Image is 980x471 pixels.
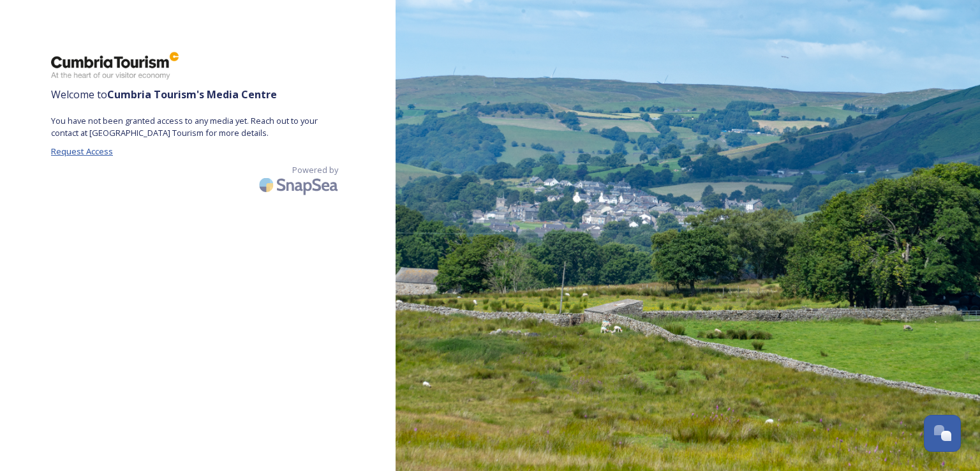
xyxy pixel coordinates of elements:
[51,87,345,102] span: Welcome to
[292,164,338,176] span: Powered by
[107,87,277,101] strong: Cumbria Tourism 's Media Centre
[51,146,113,157] span: Request Access
[51,115,345,139] span: You have not been granted access to any media yet. Reach out to your contact at [GEOGRAPHIC_DATA]...
[51,51,179,80] img: ct_logo.png
[255,170,345,200] img: SnapSea Logo
[924,415,961,452] button: Open Chat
